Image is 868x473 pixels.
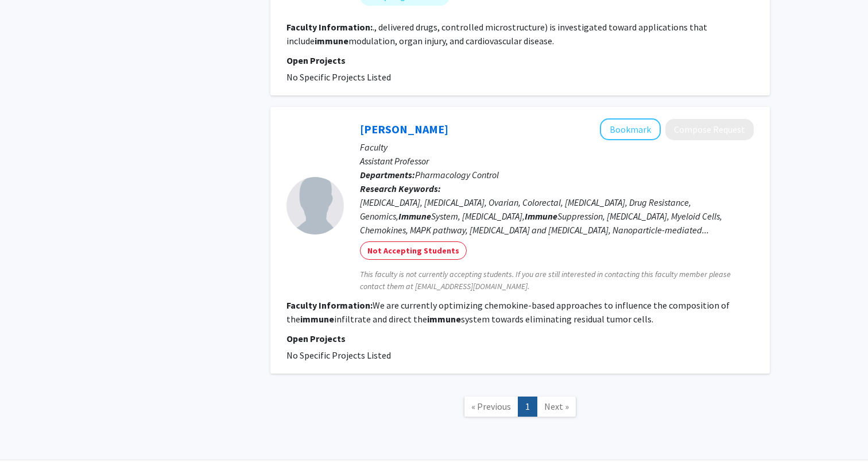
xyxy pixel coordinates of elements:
fg-read-more: We are currently optimizing chemokine-based approaches to influence the composition of the infilt... [286,299,730,325]
b: immune [315,35,348,47]
b: Faculty Information: [286,21,373,33]
span: Pharmacology Control [415,169,499,180]
span: This faculty is not currently accepting students. If you are still interested in contacting this ... [360,268,754,293]
b: Immune [398,210,431,222]
span: No Specific Projects Listed [286,71,391,83]
button: Compose Request to Gabriele Romano [665,119,754,140]
button: Add Gabriele Romano to Bookmarks [600,118,661,140]
p: Assistant Professor [360,154,754,168]
b: Faculty Information: [286,299,373,311]
span: No Specific Projects Listed [286,349,391,361]
b: immune [427,313,461,325]
a: Next Page [537,397,576,417]
b: Immune [525,210,557,222]
a: [PERSON_NAME] [360,122,448,136]
p: Open Projects [286,332,754,345]
b: immune [300,313,334,325]
a: 1 [518,397,537,417]
b: Research Keywords: [360,183,441,194]
p: Faculty [360,140,754,154]
div: [MEDICAL_DATA], [MEDICAL_DATA], Ovarian, Colorectal, [MEDICAL_DATA], Drug Resistance, Genomics, S... [360,195,754,237]
a: Previous Page [464,397,518,417]
fg-read-more: ., delivered drugs, controlled microstructure) is investigated toward applications that include m... [286,21,707,47]
span: Next » [544,401,569,412]
b: Departments: [360,169,415,180]
span: « Previous [471,401,511,412]
iframe: Chat [9,421,49,464]
mat-chip: Not Accepting Students [360,241,467,260]
nav: Page navigation [270,385,770,432]
p: Open Projects [286,53,754,67]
